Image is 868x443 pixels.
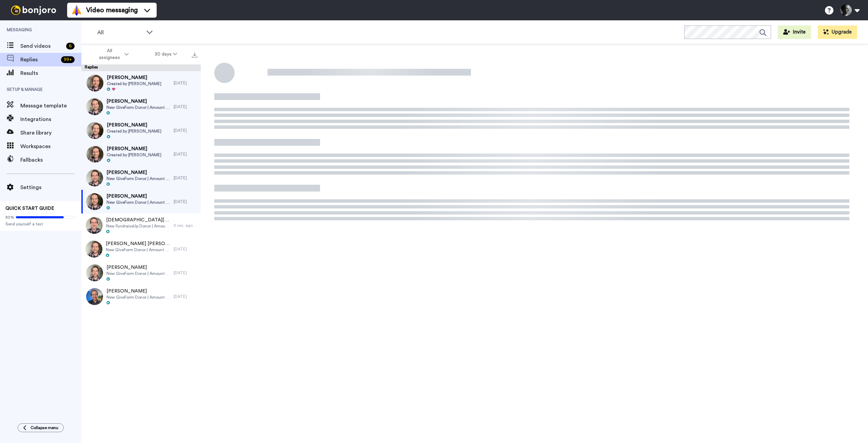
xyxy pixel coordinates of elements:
[142,48,190,60] button: 30 days
[174,175,197,181] div: [DATE]
[106,176,170,181] span: New GiveForm Donor | Amount of 20.0
[106,247,170,253] span: New GiveForm Donor | Amount of 104.1
[106,169,170,176] span: [PERSON_NAME]
[818,25,857,39] button: Upgrade
[81,190,201,214] a: [PERSON_NAME]New GiveForm Donor | Amount of 180.0[DATE]
[106,264,170,271] span: [PERSON_NAME]
[174,294,197,299] div: [DATE]
[174,128,197,133] div: [DATE]
[20,156,81,164] span: Fallbacks
[174,152,197,157] div: [DATE]
[81,214,201,237] a: [DEMOGRAPHIC_DATA][PERSON_NAME]New FundraiseUp Donor | Amount of $228.502 sec. ago
[86,146,103,163] img: 0707cd90-72a6-42d7-bfcc-d4eb78310166-thumb.jpg
[107,152,161,158] span: Created by [PERSON_NAME]
[83,45,142,64] button: All assignees
[106,295,170,300] span: New GiveForm Donor | Amount of 52.21
[106,288,170,295] span: [PERSON_NAME]
[192,52,197,58] img: export.svg
[86,217,103,234] img: 0ece1bf7-8ee8-41ff-8353-dfa7466ceb85-thumb.jpg
[107,122,161,128] span: [PERSON_NAME]
[8,5,59,15] img: bj-logo-header-white.svg
[86,264,103,281] img: ebec300d-6312-4e4a-a3ad-2989084c7fa2-thumb.jpg
[174,104,197,109] div: [DATE]
[107,128,161,134] span: Created by [PERSON_NAME]
[20,115,81,123] span: Integrations
[20,129,81,137] span: Share library
[106,193,170,200] span: [PERSON_NAME]
[81,142,201,166] a: [PERSON_NAME]Created by [PERSON_NAME][DATE]
[86,169,103,186] img: 28b0b9d8-55be-4791-9413-a44dfe8b9de4-thumb.jpg
[86,98,103,115] img: 0f9d599d-81f2-48f0-8553-3fdbc196fff1-thumb.jpg
[81,95,201,119] a: [PERSON_NAME]New GiveForm Donor | Amount of 25.0[DATE]
[61,56,75,63] div: 99 +
[18,423,64,432] button: Collapse menu
[71,5,82,16] img: vm-color.svg
[66,43,75,49] div: 6
[86,193,103,210] img: 0d65f4a7-8d8c-4c7c-b7ab-1c5a3440919c-thumb.jpg
[5,221,76,227] span: Send yourself a test
[174,80,197,86] div: [DATE]
[20,69,81,77] span: Results
[81,285,201,308] a: [PERSON_NAME]New GiveForm Donor | Amount of 52.21[DATE]
[174,199,197,204] div: [DATE]
[81,237,201,261] a: [PERSON_NAME] [PERSON_NAME] and [PERSON_NAME]New GiveForm Donor | Amount of 104.1[DATE]
[81,261,201,285] a: [PERSON_NAME]New GiveForm Donor | Amount of 1000.0[DATE]
[86,5,138,15] span: Video messaging
[106,200,170,205] span: New GiveForm Donor | Amount of 180.0
[106,98,170,105] span: [PERSON_NAME]
[81,166,201,190] a: [PERSON_NAME]New GiveForm Donor | Amount of 20.0[DATE]
[106,271,170,276] span: New GiveForm Donor | Amount of 1000.0
[20,56,58,64] span: Replies
[81,71,201,95] a: [PERSON_NAME]Created by [PERSON_NAME][DATE]
[106,217,170,223] span: [DEMOGRAPHIC_DATA][PERSON_NAME]
[174,246,197,252] div: [DATE]
[174,223,197,228] div: 2 sec. ago
[107,74,161,81] span: [PERSON_NAME]
[5,215,14,220] span: 80%
[5,206,54,211] span: QUICK START GUIDE
[20,183,81,192] span: Settings
[96,47,123,61] span: All assignees
[107,81,161,86] span: Created by [PERSON_NAME]
[106,105,170,110] span: New GiveForm Donor | Amount of 25.0
[20,102,81,110] span: Message template
[106,223,170,229] span: New FundraiseUp Donor | Amount of $228.50
[20,42,63,50] span: Send videos
[81,64,201,71] div: Replies
[86,75,103,92] img: 1ce6bfb0-32db-40a1-8d13-0699eaad1122-thumb.jpg
[174,270,197,276] div: [DATE]
[86,288,103,305] img: 29033359-5832-4784-b4fd-2ae0cf67bb41-thumb.jpg
[97,28,143,37] span: All
[86,122,103,139] img: e73de2b6-d261-4f5d-a5f6-21175cee77fc-thumb.jpg
[31,425,58,430] span: Collapse menu
[20,142,81,150] span: Workspaces
[190,49,199,59] button: Export all results that match these filters now.
[106,240,170,247] span: [PERSON_NAME] [PERSON_NAME] and [PERSON_NAME]
[778,25,811,39] button: Invite
[107,145,161,152] span: [PERSON_NAME]
[85,241,102,258] img: 4ae07519-eedc-4e4d-b8b4-ea19462b5881-thumb.jpg
[81,119,201,142] a: [PERSON_NAME]Created by [PERSON_NAME][DATE]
